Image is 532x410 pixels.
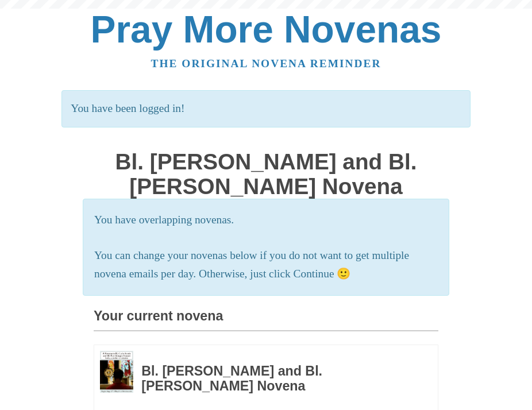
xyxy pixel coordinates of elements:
h3: Your current novena [94,309,438,331]
p: You can change your novenas below if you do not want to get multiple novena emails per day. Other... [94,246,438,284]
p: You have been logged in! [61,90,470,127]
a: Pray More Novenas [91,8,442,51]
h1: Bl. [PERSON_NAME] and Bl. [PERSON_NAME] Novena [94,150,438,199]
img: Novena image [100,351,133,393]
a: The original novena reminder [151,57,381,69]
p: You have overlapping novenas. [94,211,438,230]
h3: Bl. [PERSON_NAME] and Bl. [PERSON_NAME] Novena [141,364,407,393]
